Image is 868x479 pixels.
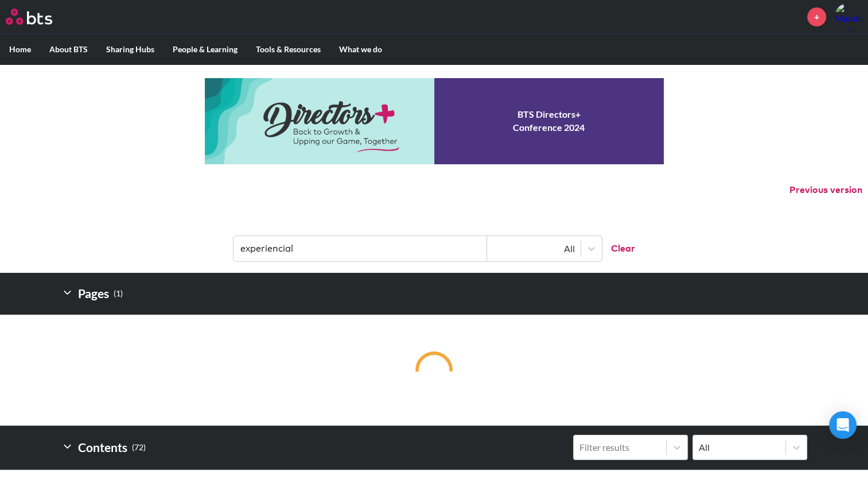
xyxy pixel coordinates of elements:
[6,9,52,25] img: BTS Logo
[61,435,146,460] h2: Contents
[132,440,146,455] small: ( 72 )
[602,236,635,261] button: Clear
[114,286,123,302] small: ( 1 )
[164,34,247,64] label: People & Learning
[835,3,862,30] img: Mandla Makhubela
[6,9,73,25] a: Go home
[233,236,487,261] input: Find contents, pages and demos...
[61,282,123,305] h2: Pages
[330,34,391,64] label: What we do
[40,34,97,64] label: About BTS
[789,184,862,196] button: Previous version
[97,34,164,64] label: Sharing Hubs
[493,242,575,255] div: All
[699,441,780,454] div: All
[579,441,660,454] div: Filter results
[807,7,826,26] a: +
[205,78,664,164] a: Conference 2024
[835,3,862,30] a: Profile
[829,411,857,439] div: Open Intercom Messenger
[247,34,330,64] label: Tools & Resources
